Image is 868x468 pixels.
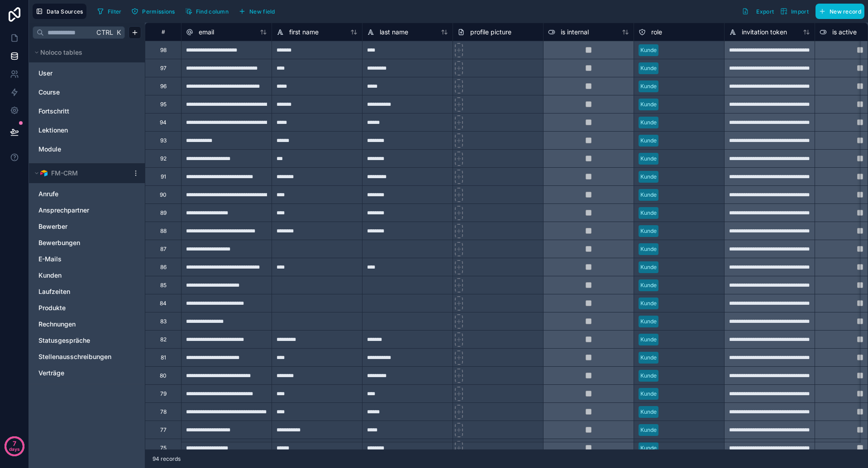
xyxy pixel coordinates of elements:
button: Import [777,4,812,19]
div: 95 [160,101,167,108]
div: Kunden [34,268,139,283]
div: Lektionen [34,123,139,137]
button: Permissions [128,5,178,18]
div: Kunde [640,155,657,163]
a: Kunden [38,271,117,280]
a: Ansprechpartner [38,206,117,215]
div: Kunde [640,317,657,326]
span: Kunden [38,271,62,280]
span: E-Mails [38,255,62,264]
span: is active [832,28,857,37]
a: Laufzeiten [38,287,117,296]
div: Kunde [640,390,657,398]
button: Filter [94,5,125,18]
p: 7 [13,439,16,448]
span: Module [38,145,61,154]
div: 88 [160,227,167,235]
span: New record [830,8,861,15]
div: 80 [160,372,167,379]
span: Ansprechpartner [38,206,89,215]
div: Bewerbungen [34,236,139,250]
a: Bewerber [38,222,117,231]
span: Anrufe [38,189,58,199]
div: Kunde [640,100,657,109]
span: Export [756,8,774,15]
div: 83 [160,318,167,325]
div: Kunde [640,227,657,235]
a: Bewerbungen [38,238,117,247]
div: E-Mails [34,252,139,266]
span: Find column [196,8,229,15]
span: Permissions [142,8,175,15]
div: # [152,28,174,35]
a: E-Mails [38,255,117,264]
div: 97 [160,65,167,72]
span: 94 records [153,455,181,463]
span: Verträge [38,369,64,378]
div: Anrufe [34,187,139,201]
div: Kunde [640,191,657,199]
div: 86 [160,264,167,271]
div: 81 [161,354,166,361]
div: Kunde [640,173,657,181]
span: profile picture [470,28,511,37]
a: Anrufe [38,189,117,199]
div: 98 [160,47,167,54]
a: Produkte [38,303,117,312]
div: Verträge [34,366,139,380]
a: Module [38,145,108,154]
span: New field [249,8,275,15]
span: Fortschritt [38,107,69,116]
div: User [34,66,139,80]
div: 90 [160,191,167,199]
div: Kunde [640,137,657,145]
span: Rechnungen [38,320,76,329]
div: Produkte [34,301,139,315]
div: Statusgespräche [34,333,139,348]
div: 92 [160,155,167,162]
div: Kunde [640,245,657,253]
button: New field [235,5,278,18]
div: Bewerber [34,219,139,234]
div: 96 [160,83,167,90]
span: Laufzeiten [38,287,70,296]
span: Stellenausschreibungen [38,352,111,361]
div: Kunde [640,372,657,380]
div: Kunde [640,64,657,72]
span: first name [289,28,319,37]
div: Stellenausschreibungen [34,350,139,364]
div: 89 [160,209,167,217]
button: New record [816,4,864,19]
span: last name [380,28,408,37]
span: invitation token [742,28,787,37]
div: Fortschritt [34,104,139,118]
div: Kunde [640,426,657,434]
button: Noloco tables [33,46,136,59]
div: 84 [160,300,167,307]
div: Module [34,142,139,156]
span: Filter [108,8,122,15]
div: Kunde [640,408,657,416]
a: Course [38,88,108,97]
img: Airtable Logo [40,170,48,177]
a: Fortschritt [38,107,108,116]
a: Lektionen [38,126,108,135]
a: New record [812,4,864,19]
span: Course [38,88,60,97]
a: Permissions [128,5,181,18]
span: K [115,29,122,36]
button: Find column [182,5,232,18]
span: Statusgespräche [38,336,90,345]
div: Kunde [640,354,657,362]
div: 78 [160,408,167,416]
a: User [38,69,108,78]
div: Ansprechpartner [34,203,139,217]
div: Kunde [640,46,657,54]
span: FM-CRM [51,169,78,178]
div: 87 [160,246,167,253]
div: Kunde [640,299,657,307]
div: Kunde [640,118,657,127]
div: 85 [160,282,167,289]
div: 82 [160,336,167,343]
div: 94 [160,119,167,126]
